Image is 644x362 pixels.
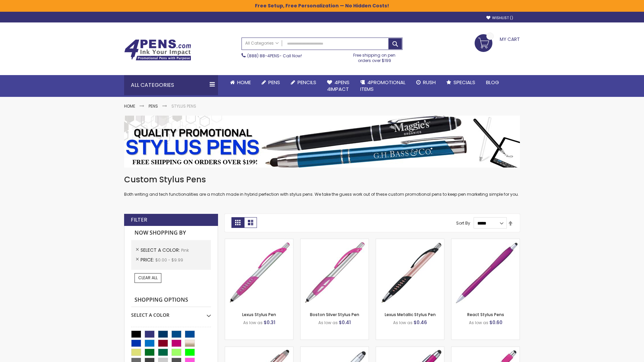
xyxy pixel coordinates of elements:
[339,319,351,326] span: $0.41
[225,239,293,307] img: Lexus Stylus Pen-Pink
[242,38,282,49] a: All Categories
[171,103,196,109] strong: Stylus Pens
[268,79,280,86] span: Pens
[451,347,520,352] a: Pearl Element Stylus Pens-Pink
[385,312,436,317] a: Lexus Metallic Stylus Pen
[141,256,155,263] span: Price
[355,75,411,97] a: 4PROMOTIONALITEMS
[245,41,279,46] span: All Categories
[138,275,158,281] span: Clear All
[124,116,520,168] img: Stylus Pens
[243,320,263,325] span: As low as
[456,220,470,226] label: Sort By
[225,347,293,352] a: Lory Metallic Stylus Pen-Pink
[131,293,211,307] strong: Shopping Options
[131,226,211,240] strong: Now Shopping by
[318,320,338,325] span: As low as
[256,75,285,90] a: Pens
[346,50,403,63] div: Free shipping on pen orders over $199
[225,239,293,244] a: Lexus Stylus Pen-Pink
[414,319,427,326] span: $0.46
[441,75,481,90] a: Specials
[327,79,350,93] span: 4Pens 4impact
[124,103,135,109] a: Home
[411,75,441,90] a: Rush
[376,347,444,352] a: Metallic Cool Grip Stylus Pen-Pink
[124,174,520,185] h1: Custom Stylus Pens
[469,320,488,325] span: As low as
[322,75,355,97] a: 4Pens4impact
[264,319,275,326] span: $0.31
[301,239,369,307] img: Boston Silver Stylus Pen-Pink
[486,79,499,86] span: Blog
[376,239,444,307] img: Lexus Metallic Stylus Pen-Pink
[135,273,161,283] a: Clear All
[453,79,475,86] span: Specials
[285,75,322,90] a: Pencils
[489,319,502,326] span: $0.60
[131,307,211,318] div: Select A Color
[451,239,520,307] img: React Stylus Pens-Pink
[237,79,251,86] span: Home
[242,312,276,317] a: Lexus Stylus Pen
[225,75,256,90] a: Home
[451,239,520,244] a: React Stylus Pens-Pink
[124,174,520,197] div: Both writing and tech functionalities are a match made in hybrid perfection with stylus pens. We ...
[124,39,191,61] img: 4Pens Custom Pens and Promotional Products
[376,239,444,244] a: Lexus Metallic Stylus Pen-Pink
[481,75,504,90] a: Blog
[301,239,369,244] a: Boston Silver Stylus Pen-Pink
[247,53,302,59] span: - Call Now!
[393,320,413,325] span: As low as
[231,217,244,228] strong: Grid
[310,312,359,317] a: Boston Silver Stylus Pen
[141,247,181,253] span: Select A Color
[247,53,279,59] a: (888) 88-4PENS
[486,15,513,20] a: Wishlist
[155,257,183,263] span: $0.00 - $9.99
[124,75,218,95] div: All Categories
[131,216,147,224] strong: Filter
[467,312,504,317] a: React Stylus Pens
[149,103,158,109] a: Pens
[423,79,436,86] span: Rush
[181,247,189,253] span: Pink
[301,347,369,352] a: Silver Cool Grip Stylus Pen-Pink
[360,79,406,93] span: 4PROMOTIONAL ITEMS
[298,79,316,86] span: Pencils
